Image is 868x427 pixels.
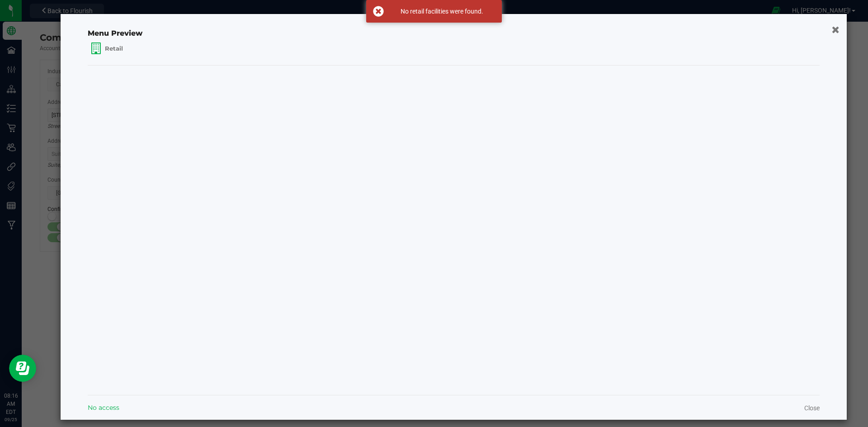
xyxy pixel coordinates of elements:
[105,44,123,53] span: Retail
[88,28,142,39] span: Menu Preview
[88,403,119,413] span: No access
[804,404,820,413] a: Close
[9,355,36,382] iframe: Resource center
[389,7,495,16] div: No retail facilities were found.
